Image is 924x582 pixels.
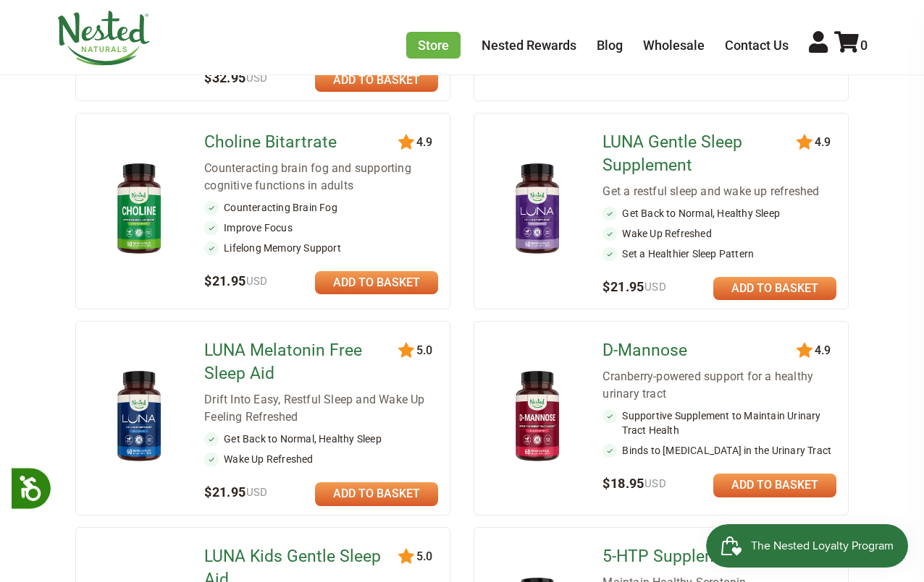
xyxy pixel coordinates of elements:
span: $21.95 [204,273,268,288]
li: Lifelong Memory Support [204,241,438,255]
span: $21.95 [602,279,666,294]
a: Nested Rewards [482,38,576,53]
span: $18.95 [602,476,666,491]
span: $32.95 [204,70,268,85]
a: 0 [834,38,868,53]
span: USD [246,275,268,288]
a: D-Mannose [602,339,801,362]
a: Wholesale [643,38,705,53]
li: Get Back to Normal, Healthy Sleep [602,206,836,221]
div: Counteracting brain fog and supporting cognitive functions in adults [204,160,438,194]
a: Choline Bitartrate [204,131,403,154]
span: $21.95 [204,484,268,500]
li: Set a Healthier Sleep Pattern [602,247,836,261]
img: D-Mannose [497,365,577,468]
span: 0 [860,38,868,53]
iframe: Button to open loyalty program pop-up [706,524,910,568]
li: Wake Up Refreshed [602,226,836,241]
li: Supportive Supplement to Maintain Urinary Tract Health [602,408,836,437]
a: Blog [597,38,623,53]
li: Wake Up Refreshed [204,452,438,466]
li: Improve Focus [204,221,438,235]
span: USD [644,281,666,294]
a: Store [406,32,461,59]
li: Get Back to Normal, Healthy Sleep [204,432,438,446]
img: Nested Naturals [56,11,151,66]
span: USD [644,477,666,490]
img: Choline Bitartrate [99,158,179,261]
span: USD [246,72,268,85]
a: LUNA Melatonin Free Sleep Aid [204,339,403,385]
div: Cranberry-powered support for a healthy urinary tract [602,368,836,403]
img: LUNA Gentle Sleep Supplement [497,158,577,261]
a: LUNA Gentle Sleep Supplement [602,131,801,177]
li: Binds to [MEDICAL_DATA] in the Urinary Tract [602,443,836,458]
a: 5-HTP Supplement [602,545,801,568]
img: LUNA Melatonin Free Sleep Aid [99,365,179,468]
a: Contact Us [725,38,789,53]
li: Counteracting Brain Fog [204,200,438,215]
div: Drift Into Easy, Restful Sleep and Wake Up Feeling Refreshed [204,391,438,426]
div: Get a restful sleep and wake up refreshed [602,183,836,200]
span: USD [246,486,268,499]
